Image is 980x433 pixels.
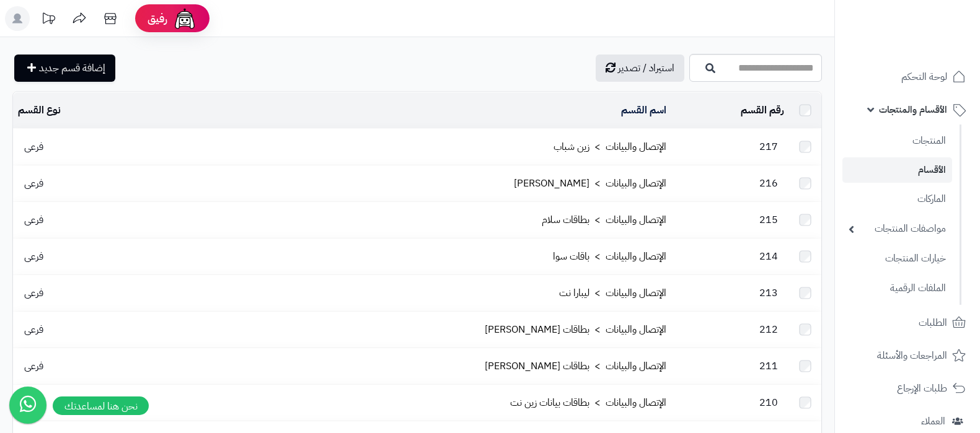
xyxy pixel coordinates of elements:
a: الإتصال والبيانات > باقات سوا [553,249,666,264]
td: نوع القسم [13,92,130,128]
a: المراجعات والأسئلة [842,341,973,370]
span: 215 [753,212,784,227]
span: 216 [753,176,784,191]
span: 217 [753,139,784,154]
span: فرعى [18,249,50,264]
span: استيراد / تصدير [618,61,674,76]
a: مواصفات المنتجات [842,216,952,242]
a: خيارات المنتجات [842,245,952,272]
span: فرعى [18,359,50,374]
a: الإتصال والبيانات > زين شباب [554,139,666,154]
a: تحديثات المنصة [33,6,64,34]
span: فرعى [18,212,50,227]
a: الإتصال والبيانات > بطاقات سلام [542,212,666,227]
span: فرعى [18,286,50,300]
span: رفيق [148,11,167,26]
a: إضافة قسم جديد [14,55,115,82]
a: الإتصال والبيانات > بطاقات بيانات زين نت [510,395,666,410]
a: الإتصال والبيانات > بطاقات [PERSON_NAME] [485,322,666,337]
span: 211 [753,359,784,374]
span: فرعى [18,322,50,337]
span: الأقسام والمنتجات [879,101,947,118]
span: طلبات الإرجاع [897,380,947,397]
span: 214 [753,249,784,264]
span: إضافة قسم جديد [39,61,105,76]
span: 213 [753,286,784,300]
a: الإتصال والبيانات > ليبارا نت [559,286,666,300]
a: الإتصال والبيانات > [PERSON_NAME] [514,176,666,191]
a: الطلبات [842,308,973,338]
a: الأقسام [842,157,952,183]
a: لوحة التحكم [842,62,973,92]
a: طلبات الإرجاع [842,374,973,403]
span: لوحة التحكم [901,68,947,85]
span: فرعى [18,176,50,191]
span: 212 [753,322,784,337]
a: استيراد / تصدير [596,55,684,82]
span: العملاء [921,413,945,430]
a: الملفات الرقمية [842,275,952,302]
img: ai-face.png [172,6,197,31]
span: 210 [753,395,784,410]
a: المنتجات [842,128,952,154]
a: اسم القسم [621,103,666,118]
a: الماركات [842,186,952,212]
span: الطلبات [919,314,947,331]
span: فرعى [18,139,50,154]
a: الإتصال والبيانات > بطاقات [PERSON_NAME] [485,359,666,374]
div: رقم القسم [676,103,784,118]
span: المراجعات والأسئلة [877,347,947,364]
